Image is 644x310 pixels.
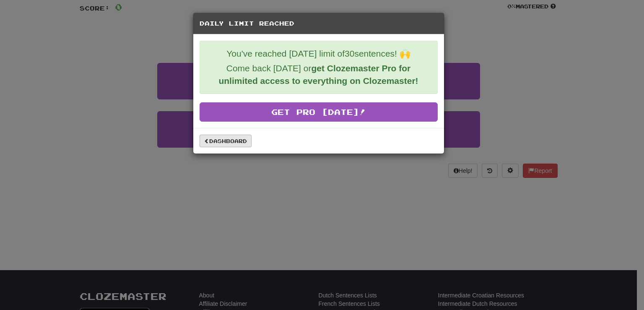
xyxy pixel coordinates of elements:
h5: Daily Limit Reached [200,19,438,28]
a: Dashboard [200,135,252,147]
a: Get Pro [DATE]! [200,102,438,122]
strong: get Clozemaster Pro for unlimited access to everything on Clozemaster! [218,63,418,86]
p: You've reached [DATE] limit of 30 sentences! 🙌 [206,47,431,60]
p: Come back [DATE] or [206,62,431,87]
